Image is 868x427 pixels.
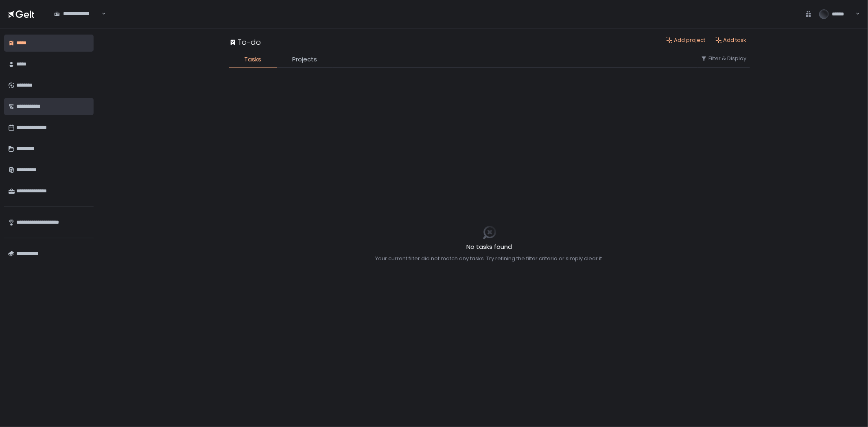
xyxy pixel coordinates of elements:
[101,10,101,18] input: Search for option
[49,5,106,22] div: Search for option
[376,255,603,262] div: Your current filter did not match any tasks. Try refining the filter criteria or simply clear it.
[715,37,747,44] button: Add task
[701,55,747,62] button: Filter & Display
[245,55,262,64] span: Tasks
[229,37,261,48] div: To-do
[666,37,706,44] button: Add project
[293,55,317,64] span: Projects
[376,242,603,252] h2: No tasks found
